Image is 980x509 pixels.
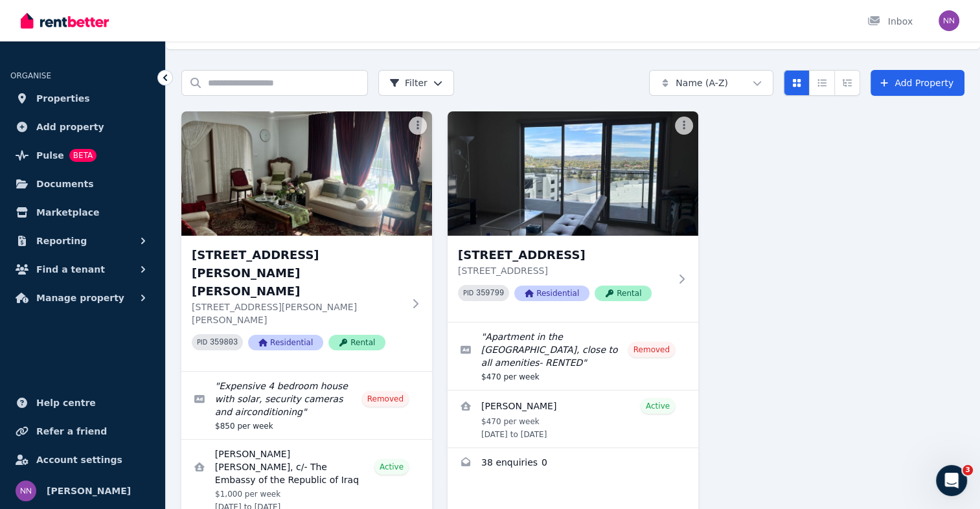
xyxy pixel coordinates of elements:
[47,483,131,499] span: [PERSON_NAME]
[448,322,698,390] a: Edit listing: Apartment in the Town Centre, close to all amenities- RENTED
[10,228,155,254] button: Reporting
[595,286,652,301] span: Rental
[834,70,860,96] button: Expanded list view
[181,111,432,236] img: 4 Armbruster St, Gordon
[458,246,670,264] h3: [STREET_ADDRESS]
[936,465,967,496] iframe: Intercom live chat
[36,262,105,277] span: Find a tenant
[784,70,860,96] div: View options
[10,71,51,80] span: ORGANISE
[649,70,773,96] button: Name (A-Z)
[476,289,504,298] code: 359799
[192,300,404,326] p: [STREET_ADDRESS][PERSON_NAME][PERSON_NAME]
[36,176,94,192] span: Documents
[36,119,104,135] span: Add property
[448,111,698,322] a: 246/325 Anketell St, Greenway[STREET_ADDRESS][STREET_ADDRESS]PID 359799ResidentialRental
[10,285,155,311] button: Manage property
[36,290,124,306] span: Manage property
[16,481,36,501] img: Naheed Nasir
[328,335,385,350] span: Rental
[10,114,155,140] a: Add property
[389,76,427,89] span: Filter
[10,256,155,282] button: Find a tenant
[10,418,155,444] a: Refer a friend
[939,10,959,31] img: Naheed Nasir
[448,111,698,236] img: 246/325 Anketell St, Greenway
[181,111,432,371] a: 4 Armbruster St, Gordon[STREET_ADDRESS][PERSON_NAME][PERSON_NAME][STREET_ADDRESS][PERSON_NAME][PE...
[871,70,964,96] a: Add Property
[10,85,155,111] a: Properties
[378,70,454,96] button: Filter
[809,70,835,96] button: Compact list view
[36,91,90,106] span: Properties
[36,148,64,163] span: Pulse
[458,264,670,277] p: [STREET_ADDRESS]
[409,117,427,135] button: More options
[36,424,107,439] span: Refer a friend
[463,289,473,297] small: PID
[784,70,810,96] button: Card view
[21,11,109,30] img: RentBetter
[10,171,155,197] a: Documents
[36,233,87,249] span: Reporting
[867,15,913,28] div: Inbox
[10,199,155,225] a: Marketplace
[10,390,155,416] a: Help centre
[192,246,404,300] h3: [STREET_ADDRESS][PERSON_NAME][PERSON_NAME]
[248,335,323,350] span: Residential
[963,465,973,475] span: 3
[10,142,155,168] a: PulseBETA
[36,205,99,220] span: Marketplace
[210,338,238,347] code: 359803
[675,117,693,135] button: More options
[36,395,96,411] span: Help centre
[69,149,97,162] span: BETA
[10,447,155,473] a: Account settings
[514,286,589,301] span: Residential
[448,390,698,447] a: View details for Jerome Roy
[676,76,728,89] span: Name (A-Z)
[181,372,432,439] a: Edit listing: Expensive 4 bedroom house with solar, security cameras and airconditioning
[36,452,122,468] span: Account settings
[197,339,207,346] small: PID
[448,448,698,479] a: Enquiries for 246/325 Anketell St, Greenway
